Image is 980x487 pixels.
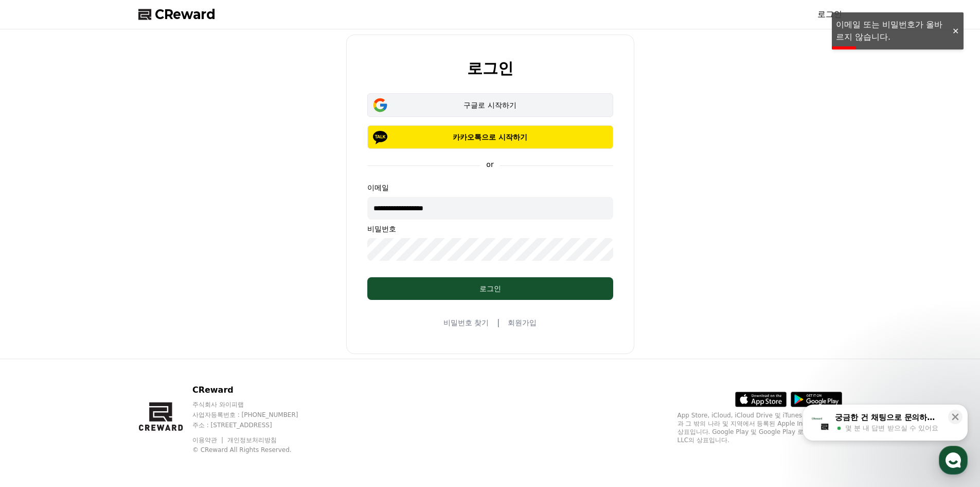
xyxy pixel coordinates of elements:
[192,446,318,454] p: © CReward All Rights Reserved.
[192,400,318,409] p: 주식회사 와이피랩
[497,316,500,329] span: |
[367,182,613,193] p: 이메일
[467,60,513,77] h2: 로그인
[508,317,537,328] a: 회원가입
[367,125,613,149] button: 카카오톡으로 시작하기
[367,277,613,300] button: 로그인
[367,224,613,234] p: 비밀번호
[138,6,216,23] a: CReward
[192,384,318,396] p: CReward
[443,317,489,328] a: 비밀번호 찾기
[192,411,318,419] p: 사업자등록번호 : [PHONE_NUMBER]
[227,436,277,444] a: 개인정보처리방침
[3,327,68,352] a: 홈
[382,100,598,110] div: 구글로 시작하기
[68,327,133,352] a: 대화
[94,343,106,351] span: 대화
[159,342,171,350] span: 설정
[192,421,318,429] p: 주소 : [STREET_ADDRESS]
[133,327,198,352] a: 설정
[192,436,225,444] a: 이용약관
[388,283,593,294] div: 로그인
[480,159,500,170] p: or
[382,132,598,142] p: 카카오톡으로 시작하기
[32,342,39,350] span: 홈
[817,8,842,21] a: 로그인
[155,6,216,23] span: CReward
[367,93,613,117] button: 구글로 시작하기
[678,411,842,444] p: App Store, iCloud, iCloud Drive 및 iTunes Store는 미국과 그 밖의 나라 및 지역에서 등록된 Apple Inc.의 서비스 상표입니다. Goo...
